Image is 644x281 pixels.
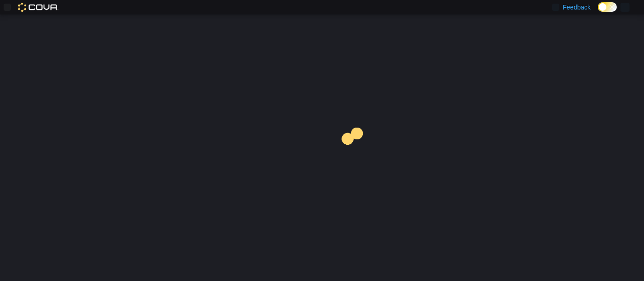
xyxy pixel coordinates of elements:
input: Dark Mode [598,2,617,12]
span: Feedback [563,3,591,12]
img: Cova [18,3,58,12]
img: cova-loader [322,121,390,189]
